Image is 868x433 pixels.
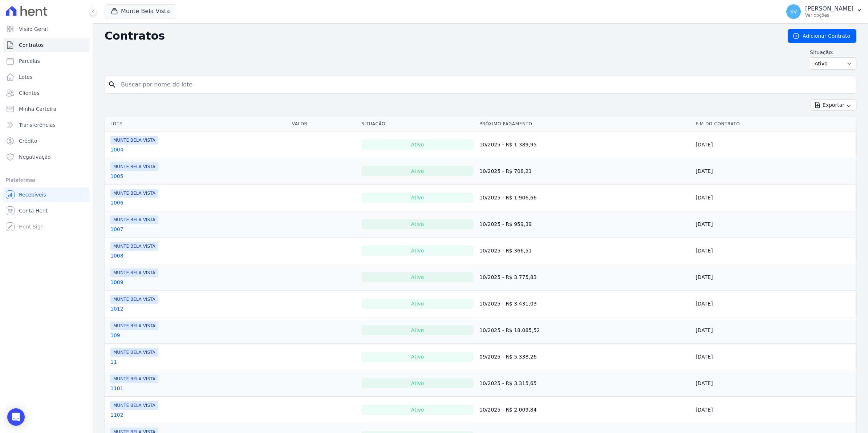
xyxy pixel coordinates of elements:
[361,193,474,203] div: Ativo
[117,77,853,92] input: Buscar por nome do lote
[693,370,856,397] td: [DATE]
[693,344,856,370] td: [DATE]
[693,211,856,238] td: [DATE]
[361,272,474,282] div: Ativo
[19,41,44,49] span: Contratos
[361,378,474,388] div: Ativo
[3,187,90,202] a: Recebíveis
[105,117,289,131] th: Lote
[3,70,90,84] a: Lotes
[479,274,537,280] a: 10/2025 - R$ 3.775,83
[693,158,856,185] td: [DATE]
[110,136,158,145] span: MUNTE BELA VISTA
[479,301,537,307] a: 10/2025 - R$ 3.431,03
[19,191,46,198] span: Recebíveis
[110,332,120,339] a: 109
[361,219,474,229] div: Ativo
[479,327,540,333] a: 10/2025 - R$ 18.085,52
[110,305,123,312] a: 1012
[19,57,40,65] span: Parcelas
[479,354,537,360] a: 09/2025 - R$ 5.338,26
[3,54,90,68] a: Parcelas
[361,405,474,415] div: Ativo
[361,139,474,150] div: Ativo
[110,401,158,410] span: MUNTE BELA VISTA
[19,153,51,161] span: Negativação
[110,358,117,365] a: 11
[110,268,158,277] span: MUNTE BELA VISTA
[811,100,856,111] button: Exportar
[110,226,123,233] a: 1007
[108,80,117,89] i: search
[693,291,856,317] td: [DATE]
[6,176,87,185] div: Plataformas
[693,397,856,423] td: [DATE]
[479,142,537,147] a: 10/2025 - R$ 1.389,95
[780,1,868,22] button: SV [PERSON_NAME] Ver opções
[361,166,474,176] div: Ativo
[110,242,158,251] span: MUNTE BELA VISTA
[3,134,90,148] a: Crédito
[479,380,537,386] a: 10/2025 - R$ 3.315,65
[3,38,90,52] a: Contratos
[788,29,856,43] a: Adicionar Contrato
[19,25,48,33] span: Visão Geral
[110,189,158,198] span: MUNTE BELA VISTA
[7,408,25,426] div: Open Intercom Messenger
[479,195,537,201] a: 10/2025 - R$ 1.906,66
[3,22,90,36] a: Visão Geral
[479,221,532,227] a: 10/2025 - R$ 959,39
[110,146,123,153] a: 1004
[19,121,56,129] span: Transferências
[110,162,158,171] span: MUNTE BELA VISTA
[110,279,123,286] a: 1009
[790,9,797,14] span: SV
[479,248,532,254] a: 10/2025 - R$ 366,51
[110,348,158,357] span: MUNTE BELA VISTA
[110,411,123,418] a: 1102
[19,137,37,145] span: Crédito
[110,321,158,330] span: MUNTE BELA VISTA
[110,252,123,259] a: 1008
[693,317,856,344] td: [DATE]
[19,207,48,214] span: Conta Hent
[479,407,537,413] a: 10/2025 - R$ 2.009,84
[805,12,853,18] p: Ver opções
[19,105,56,113] span: Minha Carteira
[110,385,123,392] a: 1101
[476,117,693,131] th: Próximo Pagamento
[3,203,90,218] a: Conta Hent
[361,246,474,256] div: Ativo
[19,73,33,81] span: Lotes
[289,117,359,131] th: Valor
[110,375,158,383] span: MUNTE BELA VISTA
[361,352,474,362] div: Ativo
[693,238,856,264] td: [DATE]
[693,117,856,131] th: Fim do Contrato
[358,117,476,131] th: Situação
[110,295,158,304] span: MUNTE BELA VISTA
[805,5,853,12] p: [PERSON_NAME]
[479,168,532,174] a: 10/2025 - R$ 708,21
[105,29,776,43] h2: Contratos
[3,102,90,116] a: Minha Carteira
[693,264,856,291] td: [DATE]
[361,325,474,335] div: Ativo
[361,299,474,309] div: Ativo
[105,4,176,18] button: Munte Bela Vista
[693,185,856,211] td: [DATE]
[3,150,90,164] a: Negativação
[110,199,123,206] a: 1006
[693,131,856,158] td: [DATE]
[19,89,39,97] span: Clientes
[3,86,90,100] a: Clientes
[110,215,158,224] span: MUNTE BELA VISTA
[110,173,123,180] a: 1005
[810,49,856,56] label: Situação:
[3,118,90,132] a: Transferências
